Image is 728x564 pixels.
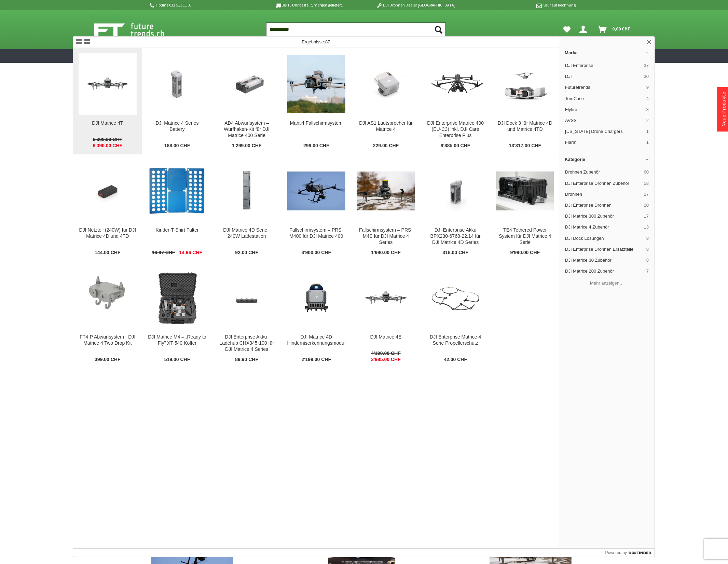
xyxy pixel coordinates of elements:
img: Shop Futuretrends - zur Startseite wechseln [94,21,179,38]
span: 9'885.00 CHF [441,143,470,149]
span: Powered by [605,550,627,556]
img: DJI Matrice 4 Series Battery [148,65,206,104]
div: TE4 Tethered Power System für DJI Matrice 4 Serie [496,227,554,246]
span: 1'299.00 CHF [232,143,262,149]
a: TE4 Tethered Power System für DJI Matrice 4 Serie TE4 Tethered Power System für DJI Matrice 4 Ser... [491,155,560,261]
img: DJI Netzteil (240W) für DJI Matrice 4D und 4TD [79,169,137,213]
span: DJI [565,73,641,80]
span: Futuretrends [565,84,644,91]
span: 0,00 CHF [613,23,631,34]
div: DJI Dock 3 für Matrice 4D und Matrice 4TD [496,120,554,133]
button: Suchen [431,23,446,36]
span: 42.00 CHF [444,357,467,363]
span: DJI Enterprise [565,63,641,69]
span: 27 [644,191,649,197]
span: 30 [644,73,649,80]
div: Kinder-T-Shirt Falter [148,227,206,233]
span: 14.96 CHF [179,250,202,256]
span: 188.00 CHF [164,143,190,149]
span: 399.00 CHF [95,357,120,363]
span: 6'390.00 CHF [93,137,123,143]
span: AVSS [565,118,644,124]
div: Fallschirmsystem – PRS-M400 für DJI Matrice 400 [287,227,346,239]
span: 89.90 CHF [235,357,258,363]
div: DJI AS1 Lautsprecher für Matrice 4 [357,120,415,133]
img: DJI Matrice 4E [357,281,415,314]
span: 37 [644,63,649,69]
img: FT4-P Abwurfsystem - DJI Matrice 4 Two Drop Kit [87,267,128,329]
img: Fallschirmsystem – PRS-M4S für DJI Matrice 4 Series [357,162,415,220]
span: 3 [646,107,649,113]
span: Drohnen [565,191,641,197]
div: Fallschirmsystem – PRS-M4S für DJI Matrice 4 Series [357,227,415,246]
span: 8 [646,246,649,252]
img: DJI Enterprise Akku-Ladehub CHX345-100 für DJI Matrice 4 Series [218,277,276,319]
span: 1 [646,128,649,135]
div: DJI Matrice M4 – „Ready to Fly" XT 540 Koffer [148,334,206,346]
img: Kinder-T-Shirt Falter [148,166,206,216]
span: 318.00 CHF [443,250,468,256]
div: AD4 Abwurfsystem – Wurfhaken-Kit für DJI Matrice 400 Serie [218,120,276,139]
a: Manti4 Fallschirmsystem Manti4 Fallschirmsystem 299.00 CHF [282,48,351,154]
span: Drohnen Zubehör [565,169,641,175]
a: DJI Matrice 4D Hinderniserkennungsmodul DJI Matrice 4D Hinderniserkennungsmodul 2'199.00 CHF [282,262,351,368]
span: 6'090.00 CHF [93,143,123,149]
a: DJI Matrice 4D Serie - 240W Ladestation DJI Matrice 4D Serie - 240W Ladestation 92.00 CHF [212,155,281,261]
img: AD4 Abwurfsystem – Wurfhaken-Kit für DJI Matrice 400 Serie [218,64,276,104]
a: Fallschirmsystem – PRS-M400 für DJI Matrice 400 Fallschirmsystem – PRS-M400 für DJI Matrice 400 3... [282,155,351,261]
span: DJI Matrice 300 Zubehör [565,213,641,219]
span: 4'190.00 CHF [371,350,401,357]
a: FT4-P Abwurfsystem - DJI Matrice 4 Two Drop Kit FT4-P Abwurfsystem - DJI Matrice 4 Two Drop Kit 3... [73,262,142,368]
span: DJI Dock Lösungen [565,235,644,242]
a: DJI Dock 3 für Matrice 4D und Matrice 4TD DJI Dock 3 für Matrice 4D und Matrice 4TD 13'317.00 CHF [491,48,560,154]
p: DJI Drohnen Dealer [GEOGRAPHIC_DATA] [362,1,469,9]
span: 144.00 CHF [95,250,120,256]
img: DJI Dock 3 für Matrice 4D und Matrice 4TD [496,55,554,113]
span: 92.00 CHF [235,250,258,256]
span: Flyfire [565,107,644,113]
span: 9'990.00 CHF [510,250,540,256]
span: 519.00 CHF [164,357,190,363]
span: 13'317.00 CHF [509,143,541,149]
span: TomCase [565,96,644,102]
div: DJI Enterprise Matrice 400 (EU-C3) inkl. DJI Care Enterprise Plus [426,120,485,139]
div: DJI Netzteil (240W) für DJI Matrice 4D und 4TD [79,227,137,239]
p: Kauf auf Rechnung [469,1,576,9]
button: Mehr anzeigen… [562,277,652,289]
a: Fallschirmsystem – PRS-M4S für DJI Matrice 4 Series Fallschirmsystem – PRS-M4S für DJI Matrice 4 ... [351,155,421,261]
span: 2 [646,118,649,124]
span: 299.00 CHF [303,143,329,149]
span: Ergebnisse: [302,39,330,44]
div: DJI Matrice 4 Series Battery [148,120,206,133]
div: DJI Enterprise Akku-Ladehub CHX345-100 für DJI Matrice 4 Series [218,334,276,353]
span: 87 [325,39,330,44]
img: DJI Enterprise Akku BPX230-6768-22.14 für DJI Matrice 4D Series [426,169,485,213]
span: 1 [646,139,649,146]
p: Bis 16 Uhr bestellt, morgen geliefert. [256,1,362,9]
span: 9 [646,84,649,91]
a: DJI Matrice 4E DJI Matrice 4E 4'190.00 CHF 3'985.00 CHF [351,262,421,368]
a: DJI Enterprise Akku-Ladehub CHX345-100 für DJI Matrice 4 Series DJI Enterprise Akku-Ladehub CHX34... [212,262,281,368]
span: DJI Matrice 4 Zubehör [565,224,641,230]
span: DJI Enterprise Drohnen Ersatzteile [565,246,644,252]
img: TE4 Tethered Power System für DJI Matrice 4 Serie [496,171,554,210]
span: 58 [644,180,649,187]
span: 1'980.00 CHF [371,250,401,256]
span: DJI Matrice 30 Zubehör [565,257,644,263]
span: DJI Enterprise Drohnen [565,202,641,208]
a: DJI Netzteil (240W) für DJI Matrice 4D und 4TD DJI Netzteil (240W) für DJI Matrice 4D und 4TD 144... [73,155,142,261]
img: DJI Enterprise Matrice 4 Serie Propellerschutz [426,279,485,316]
img: DJI Matrice 4D Serie - 240W Ladestation [218,162,276,220]
span: 20 [644,202,649,208]
span: 2'199.00 CHF [302,357,331,363]
div: Manti4 Fallschirmsystem [287,120,346,126]
a: Powered by [605,549,655,557]
div: DJI Enterprise Akku BPX230-6768-22.14 für DJI Matrice 4D Series [426,227,485,246]
div: DJI Matrice 4D Hinderniserkennungsmodul [287,334,346,346]
a: AD4 Abwurfsystem – Wurfhaken-Kit für DJI Matrice 400 Serie AD4 Abwurfsystem – Wurfhaken-Kit für D... [212,48,281,154]
img: DJI AS1 Lautsprecher für Matrice 4 [357,65,415,104]
span: DJI Matrice 200 Zubehör [565,268,644,274]
p: Hotline 032 511 11 03 [149,1,256,9]
span: Flarm [565,139,644,146]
